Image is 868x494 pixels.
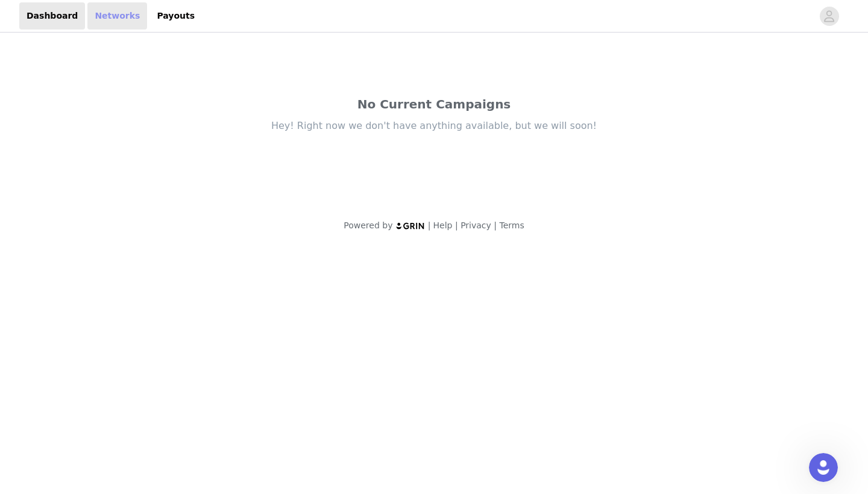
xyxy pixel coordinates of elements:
iframe: Intercom live chat [809,453,838,482]
div: No Current Campaigns [181,95,687,113]
div: Hey! Right now we don't have anything available, but we will soon! [181,119,687,133]
span: | [455,220,458,230]
a: Networks [87,2,147,30]
a: Payouts [149,2,202,30]
span: Powered by [344,220,392,230]
span: | [428,220,431,230]
a: Dashboard [19,2,85,30]
a: Help [433,220,453,230]
img: logo [395,222,426,230]
a: Privacy [461,220,491,230]
a: Terms [499,220,524,230]
span: | [494,220,497,230]
div: avatar [823,7,835,26]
